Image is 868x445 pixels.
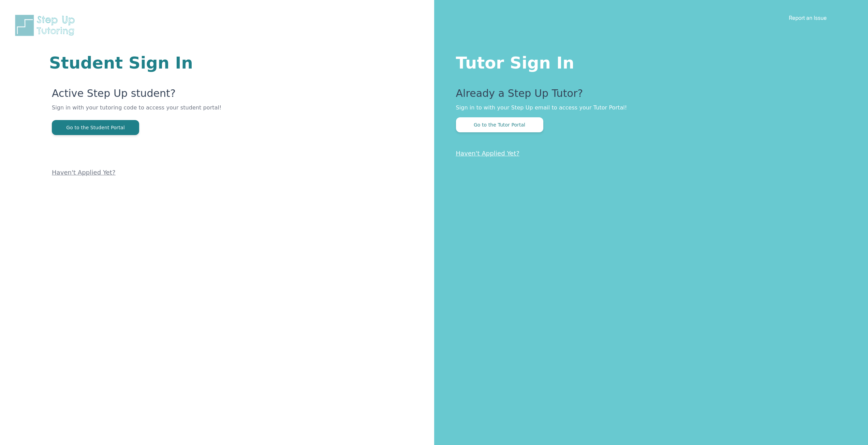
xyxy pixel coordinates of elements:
p: Active Step Up student? [52,87,352,104]
img: Step Up Tutoring horizontal logo [14,14,79,37]
button: Go to the Tutor Portal [456,117,543,132]
a: Go to the Tutor Portal [456,121,543,128]
h1: Student Sign In [49,55,352,71]
p: Sign in with your tutoring code to access your student portal! [52,104,352,120]
p: Already a Step Up Tutor? [456,87,841,104]
a: Haven't Applied Yet? [456,150,520,157]
a: Report an Issue [789,14,827,21]
a: Go to the Student Portal [52,124,139,131]
p: Sign in to with your Step Up email to access your Tutor Portal! [456,104,841,112]
h1: Tutor Sign In [456,52,841,71]
a: Haven't Applied Yet? [52,169,116,176]
button: Go to the Student Portal [52,120,139,135]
